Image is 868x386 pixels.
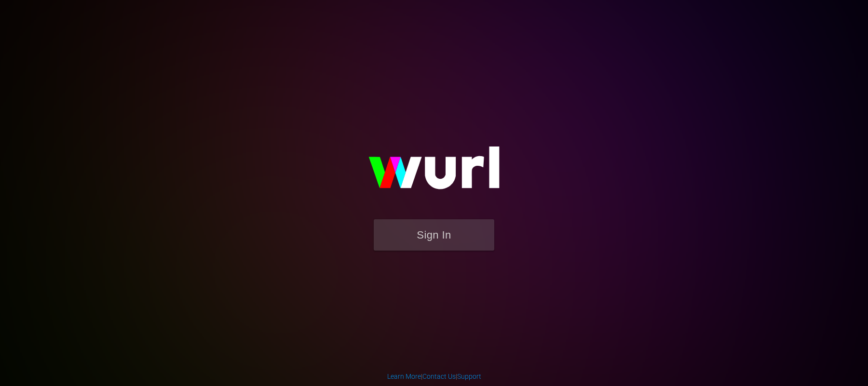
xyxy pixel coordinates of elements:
a: Support [457,373,481,380]
img: wurl-logo-on-black-223613ac3d8ba8fe6dc639794a292ebdb59501304c7dfd60c99c58986ef67473.svg [338,126,530,219]
a: Contact Us [422,373,456,380]
button: Sign In [374,219,494,251]
a: Learn More [387,373,421,380]
div: | | [387,372,481,381]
